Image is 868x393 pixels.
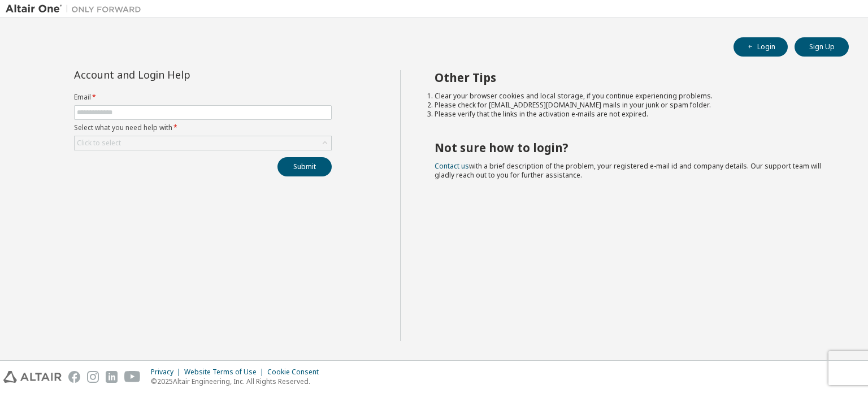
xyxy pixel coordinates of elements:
[74,123,332,132] label: Select what you need help with
[124,371,141,383] img: youtube.svg
[74,70,280,79] div: Account and Login Help
[435,110,829,119] li: Please verify that the links in the activation e-mails are not expired.
[75,136,331,150] div: Click to select
[151,368,184,377] div: Privacy
[435,101,829,110] li: Please check for [EMAIL_ADDRESS][DOMAIN_NAME] mails in your junk or spam folder.
[68,371,80,383] img: facebook.svg
[435,161,821,180] span: with a brief description of the problem, your registered e-mail id and company details. Our suppo...
[435,140,829,155] h2: Not sure how to login?
[3,371,62,383] img: altair_logo.svg
[184,368,267,377] div: Website Terms of Use
[435,161,469,171] a: Contact us
[77,139,121,148] div: Click to select
[435,92,829,101] li: Clear your browser cookies and local storage, if you continue experiencing problems.
[87,371,99,383] img: instagram.svg
[74,93,332,102] label: Email
[151,377,325,386] p: © 2025 Altair Engineering, Inc. All Rights Reserved.
[734,37,788,57] button: Login
[6,3,147,15] img: Altair One
[435,70,829,85] h2: Other Tips
[267,368,325,377] div: Cookie Consent
[106,371,118,383] img: linkedin.svg
[795,37,849,57] button: Sign Up
[277,157,332,176] button: Submit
